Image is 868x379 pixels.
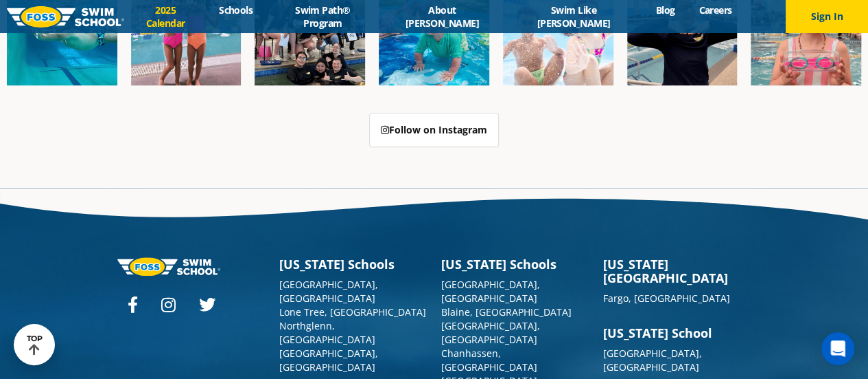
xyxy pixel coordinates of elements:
[279,305,426,318] a: Lone Tree, [GEOGRAPHIC_DATA]
[603,292,730,305] a: Fargo, [GEOGRAPHIC_DATA]
[603,257,751,285] h3: [US_STATE][GEOGRAPHIC_DATA]
[504,3,644,30] a: Swim Like [PERSON_NAME]
[603,326,751,340] h3: [US_STATE] School
[369,113,499,147] a: Follow on Instagram
[279,347,378,373] a: [GEOGRAPHIC_DATA], [GEOGRAPHIC_DATA]
[124,3,207,30] a: 2025 Calendar
[279,278,378,305] a: [GEOGRAPHIC_DATA], [GEOGRAPHIC_DATA]
[7,6,124,28] img: FOSS Swim School Logo
[279,319,375,346] a: Northglenn, [GEOGRAPHIC_DATA]
[441,257,589,271] h3: [US_STATE] Schools
[687,3,744,17] a: Careers
[441,278,540,305] a: [GEOGRAPHIC_DATA], [GEOGRAPHIC_DATA]
[821,332,854,365] div: Open Intercom Messenger
[441,305,572,318] a: Blaine, [GEOGRAPHIC_DATA]
[441,319,540,346] a: [GEOGRAPHIC_DATA], [GEOGRAPHIC_DATA]
[279,257,427,271] h3: [US_STATE] Schools
[603,347,702,373] a: [GEOGRAPHIC_DATA], [GEOGRAPHIC_DATA]
[644,3,687,17] a: Blog
[265,3,381,30] a: Swim Path® Program
[27,334,43,356] div: TOP
[381,3,504,30] a: About [PERSON_NAME]
[207,3,265,17] a: Schools
[441,347,537,373] a: Chanhassen, [GEOGRAPHIC_DATA]
[117,257,220,276] img: Foss-logo-horizontal-white.svg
